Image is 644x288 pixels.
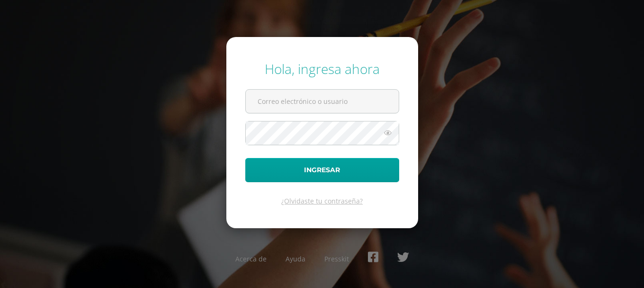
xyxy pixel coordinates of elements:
[246,90,399,113] input: Correo electrónico o usuario
[245,60,399,78] div: Hola, ingresa ahora
[281,196,363,205] a: ¿Olvidaste tu contraseña?
[235,254,267,263] a: Acerca de
[286,254,305,263] a: Ayuda
[324,254,349,263] a: Presskit
[245,158,399,182] button: Ingresar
